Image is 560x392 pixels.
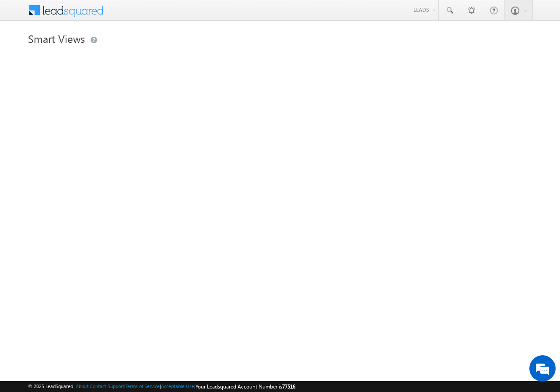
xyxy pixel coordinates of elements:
[196,383,295,390] span: Your Leadsquared Account Number is
[90,383,124,389] a: Contact Support
[282,383,295,390] span: 77516
[28,382,295,391] span: © 2025 LeadSquared | | | | |
[161,383,194,389] a: Acceptable Use
[28,31,85,45] span: Smart Views
[126,383,160,389] a: Terms of Service
[76,383,88,389] a: About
